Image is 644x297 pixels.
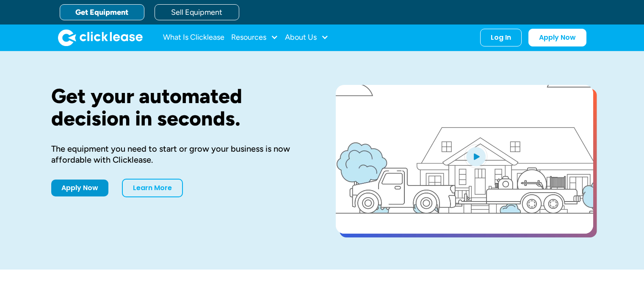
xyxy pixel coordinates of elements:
a: Apply Now [528,29,586,46]
a: Learn More [122,179,183,197]
a: Apply Now [51,180,108,196]
div: Log In [491,33,511,42]
div: About Us [285,29,329,46]
h1: Get your automated decision in seconds. [51,85,309,130]
div: Resources [231,29,278,46]
a: Get Equipment [60,4,144,20]
a: home [58,29,143,46]
div: The equipment you need to start or grow your business is now affordable with Clicklease. [51,143,309,165]
a: open lightbox [336,85,593,234]
a: Sell Equipment [155,4,239,20]
img: Clicklease logo [58,29,143,46]
img: Blue play button logo on a light blue circular background [464,144,487,168]
a: What Is Clicklease [163,29,224,46]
